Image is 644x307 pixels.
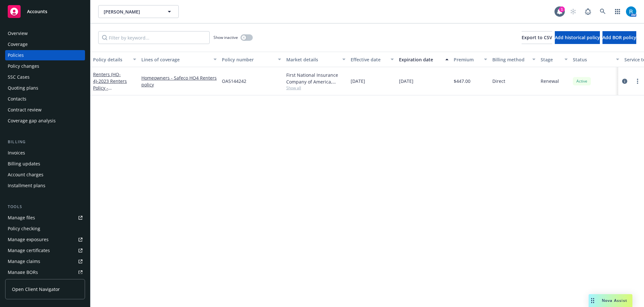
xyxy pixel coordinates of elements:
a: Account charges [5,170,85,180]
div: SSC Cases [8,72,30,82]
div: Stage [541,56,561,63]
span: - 2023 Renters Policy -[STREET_ADDRESS] [93,78,134,98]
span: Export to CSV [522,34,552,40]
a: Coverage gap analysis [5,116,85,126]
a: Start snowing [567,5,580,18]
div: Drag to move [589,294,597,307]
button: Lines of coverage [139,52,219,67]
div: Manage files [8,213,35,223]
span: [DATE] [351,78,365,84]
span: Renewal [541,78,559,84]
a: Manage claims [5,256,85,267]
a: Report a Bug [582,5,594,18]
div: Coverage gap analysis [8,116,56,126]
div: Manage claims [8,256,40,267]
span: [DATE] [399,78,413,84]
span: Nova Assist [602,298,627,303]
span: Accounts [27,9,47,14]
a: Search [596,5,609,18]
div: Billing [5,139,85,145]
span: Active [575,78,588,84]
a: Coverage [5,39,85,49]
div: Contract review [8,105,42,115]
button: Export to CSV [522,31,552,44]
div: Policy details [93,56,129,63]
a: Renters (HO-4) [93,71,134,98]
div: Tools [5,204,85,210]
button: Market details [284,52,348,67]
span: Direct [492,78,505,84]
a: Contacts [5,94,85,104]
a: Manage BORs [5,267,85,277]
a: Manage files [5,213,85,223]
div: Invoices [8,148,25,158]
button: Add historical policy [555,31,600,44]
a: Policies [5,50,85,60]
a: more [634,77,641,85]
span: Open Client Navigator [12,286,60,293]
div: Billing method [492,56,528,63]
button: Expiration date [396,52,451,67]
div: Status [573,56,612,63]
span: Add BOR policy [602,34,636,40]
span: OA5144242 [222,78,246,84]
button: Policy number [219,52,284,67]
a: Policy changes [5,61,85,71]
span: Add historical policy [555,34,600,40]
button: Status [570,52,622,67]
span: Show inactive [213,35,238,40]
button: [PERSON_NAME] [98,5,179,18]
a: Overview [5,28,85,39]
div: Billing updates [8,159,40,169]
a: Manage certificates [5,245,85,256]
div: Installment plans [8,180,45,191]
div: Coverage [8,39,28,49]
a: Contract review [5,105,85,115]
button: Nova Assist [589,294,632,307]
a: Policy checking [5,224,85,234]
div: Manage BORs [8,267,38,277]
div: Premium [454,56,480,63]
div: Policy checking [8,224,40,234]
div: Expiration date [399,56,441,63]
a: Accounts [5,3,85,21]
a: Installment plans [5,180,85,191]
button: Premium [451,52,490,67]
a: Invoices [5,148,85,158]
button: Stage [538,52,570,67]
div: Contacts [8,94,26,104]
div: Manage certificates [8,245,50,256]
div: Overview [8,28,28,39]
a: SSC Cases [5,72,85,82]
a: Quoting plans [5,83,85,93]
div: Quoting plans [8,83,38,93]
button: Effective date [348,52,396,67]
div: Lines of coverage [141,56,210,63]
div: Account charges [8,170,43,180]
span: [PERSON_NAME] [104,8,159,15]
div: Market details [286,56,338,63]
a: Manage exposures [5,234,85,245]
span: Show all [286,85,346,91]
div: Policy number [222,56,274,63]
a: Homeowners - Safeco HO4 Renters policy [141,75,217,88]
div: Manage exposures [8,234,49,245]
div: Policies [8,50,24,60]
span: $447.00 [454,78,470,84]
div: 1 [559,6,565,12]
button: Policy details [90,52,139,67]
button: Add BOR policy [602,31,636,44]
input: Filter by keyword... [98,31,210,44]
div: Effective date [351,56,387,63]
img: photo [626,6,636,17]
button: Billing method [490,52,538,67]
a: Switch app [611,5,624,18]
a: circleInformation [621,77,629,85]
div: First National Insurance Company of America, Safeco Insurance (Liberty Mutual) [286,72,346,85]
a: Billing updates [5,159,85,169]
div: Policy changes [8,61,39,71]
